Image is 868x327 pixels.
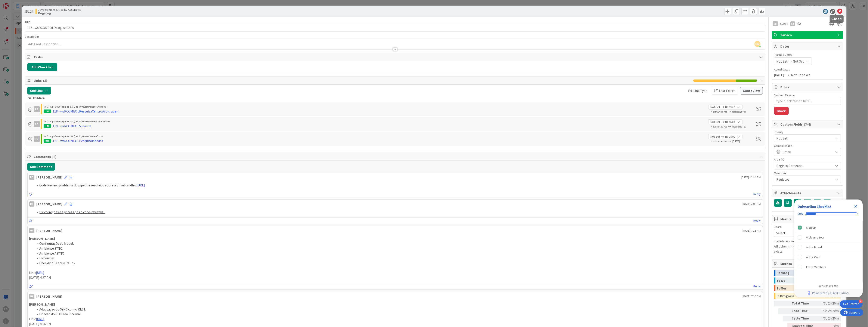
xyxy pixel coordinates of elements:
[774,238,841,254] p: To delete a mirror card, just delete the card. All other mirrored cards will continue to exists.
[711,105,720,109] span: Not Set
[55,120,97,123] b: Development & Quality Assurance ›
[796,233,861,242] div: Welcome Tour is incomplete.
[754,41,760,47] span: RB
[34,54,757,60] span: Tasks
[792,316,815,321] div: Cycle Time
[29,228,34,233] div: MR
[52,154,56,159] span: ( 4 )
[852,203,859,210] div: Close Checklist
[97,120,111,123] span: Code Review
[44,139,51,143] div: 229
[818,284,838,288] div: Do not show again
[732,125,746,128] span: Not Done Yet
[27,63,57,71] button: Add Checklist
[34,183,761,188] li: Code Review: problema do pipeline resolvido sobre o ErrorHandler:
[817,316,839,321] div: 73d 2h 20m
[796,289,861,297] a: Powered by UserGuiding
[29,317,36,321] span: Link:
[44,124,51,128] div: 126
[776,163,831,169] span: Registo Comercial
[711,125,727,128] span: Not Started Yet
[774,67,841,72] span: Actual Dates
[806,245,822,250] div: Add a Board
[812,291,849,296] span: Powered by UserGuiding
[29,302,55,306] strong: [PERSON_NAME]
[53,109,120,114] div: 118 - wsRCOMEOLPesquisaCentroArbitragem
[798,212,859,216] div: Checklist progress: 20%
[773,21,778,26] div: RB
[781,44,835,49] span: Dates
[25,20,31,24] label: Title
[806,264,826,270] div: Invite Members
[38,11,82,15] b: Ongoing
[774,144,841,147] div: Complexidade
[843,302,859,306] div: Get Started
[774,107,789,115] button: Block
[27,87,51,94] button: Add Link
[794,221,863,281] div: Checklist items
[53,138,103,143] div: 117 - wsRCOMEOLPesquisaMoedas
[97,135,103,138] span: Done
[776,230,831,236] span: Select...
[34,154,757,159] span: Comments
[29,236,55,241] strong: [PERSON_NAME]
[790,21,795,26] div: FA
[37,294,62,299] div: [PERSON_NAME]
[37,228,62,233] div: [PERSON_NAME]
[40,256,55,260] span: Evidências.
[711,134,720,139] span: Not Set
[817,308,839,314] div: 73d 2h 20m
[741,175,761,180] span: [DATE] 12:14 PM
[711,120,720,124] span: Not Set
[794,289,863,297] div: Footer
[40,312,82,316] span: Criação do POJO do Internal.
[792,308,815,314] div: Lead Time
[29,322,51,326] span: [DATE] 8:16 PM
[783,149,831,155] span: Small
[840,300,863,308] div: Open Get Started checklist, remaining modules: 4
[711,140,727,143] span: Not Started Yet
[44,135,55,138] span: No Group ›
[740,87,763,94] button: Gantt View
[28,9,33,13] b: 124
[774,130,841,133] div: Priority
[777,277,834,283] div: To Do
[97,105,106,108] span: Ongoing
[794,199,863,297] div: Checklist Container
[29,270,36,275] span: Link:
[743,294,761,298] span: [DATE] 7:10 PM
[44,105,55,108] span: No Group ›
[53,123,92,129] div: 119 - wsRCOMEOLSucursal
[40,241,74,246] span: Configuração do Model.
[28,96,762,100] div: Children
[774,225,782,228] span: Board
[798,204,831,209] div: Onboarding Checklist
[34,106,40,112] div: RB
[774,93,795,97] label: Blocked Reason
[40,210,105,214] a: fix: correções e ajustes após o code-review 01
[779,21,788,26] span: Owner
[43,78,47,83] span: ( 3 )
[25,9,33,14] span: ID
[754,191,761,197] a: Reply
[38,8,82,11] span: Development & Quality Assurance
[806,225,816,230] div: Sign Up
[712,87,738,94] button: Last Edited
[25,35,40,39] span: Description
[9,1,19,6] span: Support
[40,251,65,255] span: Ambiente ASYNC.
[781,32,835,37] span: Serviço
[29,275,51,280] span: [DATE] 4:27 PM
[743,202,761,206] span: [DATE] 2:00 PM
[711,110,727,113] span: Not Started Yet
[859,299,863,303] div: 4
[37,175,62,180] div: [PERSON_NAME]
[776,176,831,182] span: Registos
[29,175,34,180] div: RB
[781,261,835,266] span: Metrics
[774,158,841,161] div: Area
[725,134,735,139] span: Not Set
[777,293,822,299] div: In Progress
[34,136,40,142] div: RB
[725,105,735,109] span: Not Set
